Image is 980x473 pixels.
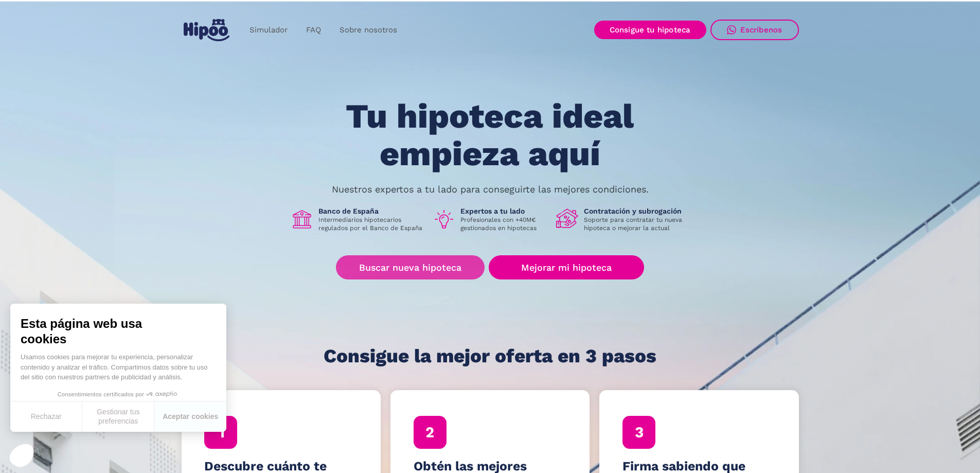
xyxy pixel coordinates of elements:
[336,255,485,279] a: Buscar nueva hipoteca
[584,216,690,232] p: Soporte para contratar tu nueva hipoteca o mejorar la actual
[460,216,548,232] p: Profesionales con +40M€ gestionados en hipotecas
[330,20,406,40] a: Sobre nosotros
[332,185,649,194] p: Nuestros expertos a tu lado para conseguirte las mejores condiciones.
[584,206,690,216] h1: Contratación y subrogación
[318,216,424,232] p: Intermediarios hipotecarios regulados por el Banco de España
[594,21,706,39] a: Consigue tu hipoteca
[710,20,799,40] a: Escríbenos
[240,20,297,40] a: Simulador
[318,206,424,216] h1: Banco de España
[297,20,330,40] a: FAQ
[460,206,548,216] h1: Expertos a tu lado
[740,25,782,34] div: Escríbenos
[489,255,644,279] a: Mejorar mi hipoteca
[324,346,656,366] h1: Consigue la mejor oferta en 3 pasos
[295,98,685,172] h1: Tu hipoteca ideal empieza aquí
[182,15,232,45] a: home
